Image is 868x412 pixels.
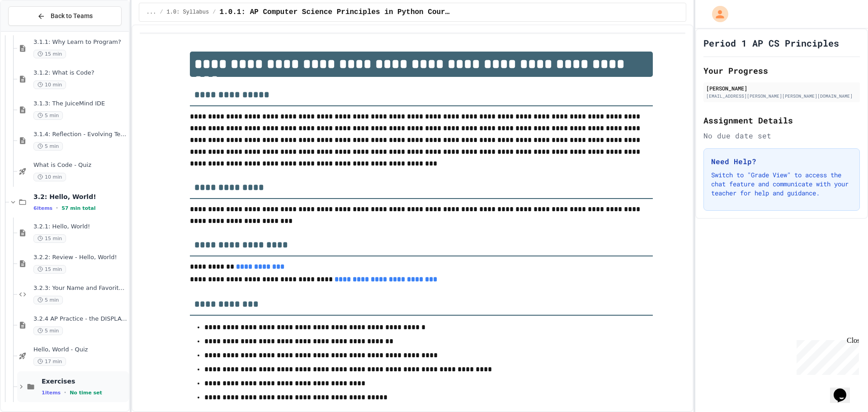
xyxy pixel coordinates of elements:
div: No due date set [703,130,860,141]
span: 57 min total [61,205,95,211]
span: 1.0: Syllabus [167,9,209,16]
span: 1 items [42,390,61,396]
span: 3.1.2: What is Code? [33,69,127,77]
span: 15 min [33,265,66,274]
span: ... [146,9,156,16]
span: 1.0.1: AP Computer Science Principles in Python Course Syllabus [219,7,451,18]
span: 6 items [33,205,52,211]
div: Chat with us now!Close [4,4,62,57]
iframe: chat widget [793,336,859,375]
div: [EMAIL_ADDRESS][PERSON_NAME][PERSON_NAME][DOMAIN_NAME] [706,93,857,99]
span: 15 min [33,234,66,243]
span: / [212,9,216,16]
div: My Account [703,4,731,24]
h3: Need Help? [711,156,852,167]
span: 5 min [33,111,63,120]
span: No time set [70,390,102,396]
span: 3.2.2: Review - Hello, World! [33,254,127,261]
span: 5 min [33,142,63,151]
p: Switch to "Grade View" to access the chat feature and communicate with your teacher for help and ... [711,170,852,198]
span: 5 min [33,327,63,335]
span: 15 min [33,50,66,58]
span: Exercises [42,377,127,385]
span: 3.2: Hello, World! [33,193,127,201]
span: 10 min [33,173,66,181]
h1: Period 1 AP CS Principles [703,37,839,49]
span: 3.2.3: Your Name and Favorite Movie [33,284,127,292]
span: 3.1.1: Why Learn to Program? [33,38,127,46]
span: 17 min [33,357,66,366]
button: Back to Teams [8,6,122,26]
span: What is Code - Quiz [33,161,127,169]
h2: Assignment Details [703,114,860,127]
span: 3.2.4 AP Practice - the DISPLAY Procedure [33,315,127,323]
span: Back to Teams [51,11,93,21]
span: • [64,389,66,396]
h2: Your Progress [703,64,860,77]
iframe: chat widget [830,376,859,403]
span: • [56,204,58,212]
div: [PERSON_NAME] [706,84,857,92]
span: 3.1.3: The JuiceMind IDE [33,100,127,108]
span: 3.1.4: Reflection - Evolving Technology [33,131,127,138]
span: 10 min [33,81,66,89]
span: 5 min [33,296,63,304]
span: 3.2.1: Hello, World! [33,223,127,231]
span: Hello, World - Quiz [33,346,127,354]
span: / [160,9,163,16]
